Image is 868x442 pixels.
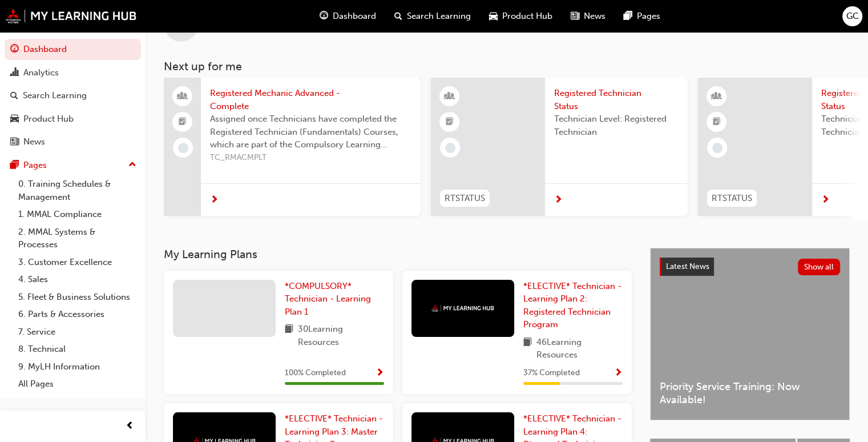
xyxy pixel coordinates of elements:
[310,5,385,28] a: guage-iconDashboard
[333,10,376,23] span: Dashboard
[407,10,471,23] span: Search Learning
[210,151,411,164] span: TC_RMACMPLT
[14,358,141,376] a: 9. MyLH Information
[14,340,141,358] a: 8. Technical
[821,195,830,206] span: next-icon
[614,368,623,379] span: Show Progress
[5,39,141,60] a: Dashboard
[523,281,621,330] span: *ELECTIVE* Technician - Learning Plan 2: Registered Technician Program
[523,280,623,331] a: *ELECTIVE* Technician - Learning Plan 2: Registered Technician Program
[10,137,19,147] span: news-icon
[445,192,485,205] span: RTSTATUS
[10,68,19,78] span: chart-icon
[298,323,384,348] span: 30 Learning Resources
[5,155,141,176] button: Pages
[23,112,74,126] div: Product Hub
[584,10,605,23] span: News
[489,9,498,23] span: car-icon
[385,5,480,28] a: search-iconSearch Learning
[637,10,660,23] span: Pages
[164,248,632,261] h3: My Learning Plans
[14,306,141,323] a: 6. Parts & Accessories
[10,114,19,124] span: car-icon
[14,223,141,254] a: 2. MMAL Systems & Processes
[480,5,562,28] a: car-iconProduct Hub
[394,9,402,23] span: search-icon
[445,143,455,153] span: learningRecordVerb_NONE-icon
[660,258,840,276] a: Latest NewsShow all
[285,280,384,319] a: *COMPULSORY* Technician - Learning Plan 1
[14,175,141,206] a: 0. Training Schedules & Management
[431,78,688,216] a: RTSTATUSRegistered Technician StatusTechnician Level: Registered Technician
[23,89,87,102] div: Search Learning
[10,160,19,171] span: pages-icon
[210,87,411,112] span: Registered Mechanic Advanced - Complete
[615,5,669,28] a: pages-iconPages
[5,109,141,130] a: Product Hub
[320,9,328,23] span: guage-icon
[554,112,679,138] span: Technician Level: Registered Technician
[5,62,141,83] a: Analytics
[179,89,187,104] span: people-icon
[650,248,850,420] a: Latest NewsShow allPriority Service Training: Now Available!
[23,159,47,172] div: Pages
[14,323,141,341] a: 7. Service
[614,366,623,380] button: Show Progress
[210,112,411,151] span: Assigned once Technicians have completed the Registered Technician (Fundamentals) Courses, which ...
[713,89,721,104] span: learningResourceType_INSTRUCTOR_LED-icon
[10,45,19,55] span: guage-icon
[846,10,859,23] span: GC
[446,115,454,130] span: booktick-icon
[210,195,219,206] span: next-icon
[536,336,623,361] span: 46 Learning Resources
[14,271,141,288] a: 4. Sales
[842,6,862,26] button: GC
[554,87,679,112] span: Registered Technician Status
[376,366,384,380] button: Show Progress
[571,9,579,23] span: news-icon
[523,336,532,361] span: book-icon
[712,143,722,153] span: learningRecordVerb_NONE-icon
[5,37,141,155] button: DashboardAnalyticsSearch LearningProduct HubNews
[554,195,563,206] span: next-icon
[146,60,868,73] h3: Next up for me
[624,9,632,23] span: pages-icon
[179,115,187,130] span: booktick-icon
[431,304,494,312] img: mmal
[523,367,580,380] span: 37 % Completed
[14,288,141,306] a: 5. Fleet & Business Solutions
[285,367,346,380] span: 100 % Completed
[164,78,421,216] a: Registered Mechanic Advanced - CompleteAssigned once Technicians have completed the Registered Te...
[23,66,59,79] div: Analytics
[285,281,371,317] span: *COMPULSORY* Technician - Learning Plan 1
[10,91,18,101] span: search-icon
[126,419,134,433] span: prev-icon
[5,131,141,152] a: News
[562,5,615,28] a: news-iconNews
[128,158,136,172] span: up-icon
[712,192,752,205] span: RTSTATUS
[660,380,840,406] span: Priority Service Training: Now Available!
[178,143,188,153] span: learningRecordVerb_NONE-icon
[376,368,384,379] span: Show Progress
[666,262,709,271] span: Latest News
[14,375,141,393] a: All Pages
[446,89,454,104] span: learningResourceType_INSTRUCTOR_LED-icon
[14,206,141,223] a: 1. MMAL Compliance
[285,323,293,348] span: book-icon
[6,9,137,23] img: mmal
[713,115,721,130] span: booktick-icon
[798,259,841,275] button: Show all
[5,85,141,106] a: Search Learning
[23,135,45,148] div: News
[14,254,141,271] a: 3. Customer Excellence
[502,10,552,23] span: Product Hub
